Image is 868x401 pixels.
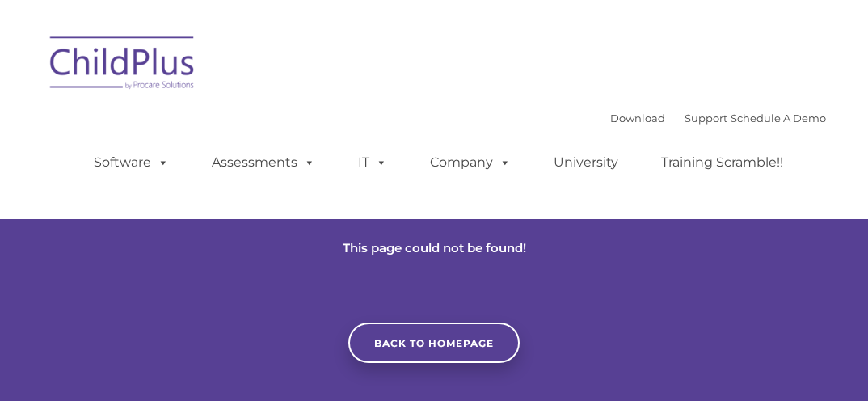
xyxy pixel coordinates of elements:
[342,146,403,179] a: IT
[414,146,527,179] a: Company
[264,238,604,258] p: This page could not be found!
[610,112,826,125] font: |
[610,112,665,125] a: Download
[348,323,520,363] a: Back to homepage
[731,112,826,125] a: Schedule A Demo
[196,146,331,179] a: Assessments
[42,25,204,106] img: ChildPlus by Procare Solutions
[645,146,799,179] a: Training Scramble!!
[685,112,727,125] a: Support
[78,146,185,179] a: Software
[537,146,634,179] a: University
